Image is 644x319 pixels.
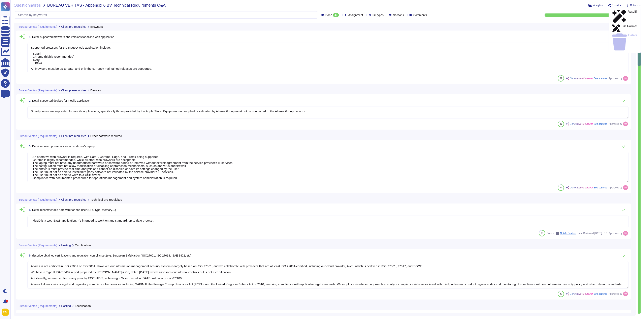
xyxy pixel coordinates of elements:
span: 82 [541,232,543,234]
span: Client pre-requisites [61,89,86,92]
span: Devices [90,89,101,92]
span: describe obtained certifications and regulation compliance :(e.g. European SafeHarbor / ISO27001,... [32,254,191,257]
span: Questionnaires [14,3,41,7]
span: See sources [594,123,607,125]
a: Autofill [609,9,641,24]
a: Set Format [609,24,641,33]
textarea: Altares is not certified in ISO 27001 or ISO 9001. However, our information management security s... [27,261,629,289]
span: Approved by [609,232,622,234]
span: Approved by [609,123,622,125]
span: 4 [27,209,31,211]
span: 2 [27,99,31,102]
span: 5 [27,254,31,257]
span: Certification [75,244,91,247]
span: Generative AI answer [570,186,593,189]
span: Done [325,14,332,16]
span: 91 [560,77,562,79]
img: user [623,231,628,236]
span: Other software required [90,134,122,137]
span: Last Reviewed [DATE] [578,232,602,234]
span: 83 [560,186,562,189]
span: Bureau Veritas (Requirements) [19,89,57,92]
div: 1 [6,300,8,303]
span: Bureau Veritas (Requirements) [19,135,57,137]
span: Localization [75,304,91,307]
span: 10 [604,232,607,234]
div: 45 [333,13,339,17]
button: user [1,308,12,317]
span: Detail supported devices for mobile application [32,99,91,102]
span: Fill types [373,14,384,16]
span: Analytics [593,4,603,6]
span: Client pre-requisites [61,135,86,137]
span: Generative AI answer [570,123,593,125]
span: Technical pre-requisites [90,198,122,201]
span: Assignment [348,14,363,16]
span: 1 [27,36,31,38]
span: See sources [594,293,607,295]
span: Options [630,4,638,6]
span: Bureau Veritas (Requirements) [19,25,57,28]
img: user [623,122,628,126]
span: Approved by [609,186,622,189]
span: Generative AI answer [570,293,593,295]
span: Approved by [609,77,622,80]
p: Autofill [628,10,637,23]
span: Bureau Veritas (Requirements) [19,244,57,247]
button: Analytics [588,4,603,7]
span: Generative AI answer [570,77,593,80]
span: Mobile Devices [560,232,576,234]
span: Sections [393,14,404,16]
span: Approved by [609,293,622,295]
img: user [623,185,628,190]
p: Set Format [621,25,637,32]
span: Hosting [61,244,71,247]
span: See sources [594,77,607,80]
span: Detail required pre-requisites on end-user's laptop [32,145,95,148]
span: 89 [560,293,562,295]
img: user [623,76,628,81]
span: See sources [594,186,607,189]
span: Browsers [90,25,103,28]
span: Source: [547,232,576,235]
span: Export [612,4,619,6]
textarea: IndueD is a web SaaS application. It's intended to work on any standard, up to date browser. [27,216,629,228]
textarea: - An operative web browser is required, with Safari, Chrome, Edge, and Firefox being supported. -... [27,152,629,182]
textarea: Supported browsers for the IndueD web application include: - Safari - Chrome (highly recommended)... [27,43,629,73]
span: 3 [27,145,31,148]
img: user [2,309,9,316]
span: 86 [560,123,562,125]
span: Detail supported browsers and versions for online web application [32,35,114,39]
span: Client pre-requisites [61,25,86,28]
span: Hosting [61,305,71,307]
span: Detail recommended hardware for end-user (CPU type, memory…) [32,208,116,212]
img: user [623,291,628,296]
span: Client pre-requisites [61,198,86,201]
span: BUREAU VERITAS - Appendix 6 BV Technical Requirements Q&A [47,3,166,7]
span: Bureau Veritas (Requirements) [19,198,57,201]
span: Comments [413,14,427,16]
input: Search by keywords [16,11,318,18]
textarea: Smartphones are supported for mobile applications, specifically those provided by the Apple Store... [27,106,629,119]
span: Bureau Veritas (Requirements) [19,305,57,307]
